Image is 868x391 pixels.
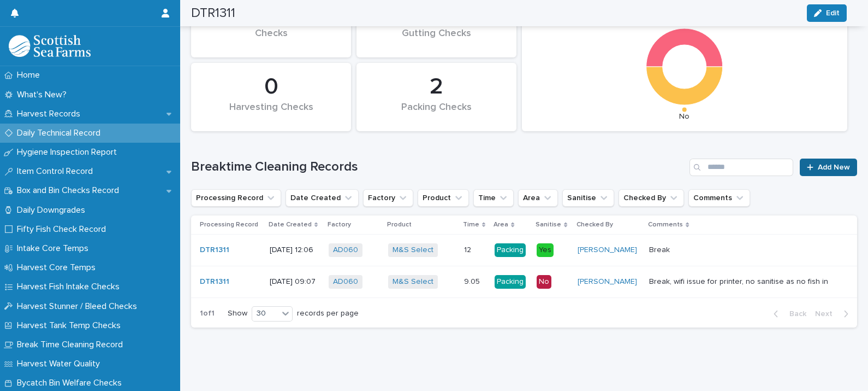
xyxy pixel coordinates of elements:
a: Add New [800,159,857,176]
a: [PERSON_NAME] [578,246,637,255]
button: Time [473,189,514,207]
p: Product [387,219,412,231]
p: Harvest Core Temps [13,262,104,273]
button: Checked By [619,189,684,207]
span: Next [815,310,839,318]
p: What's New? [13,90,75,100]
div: 30 [252,308,278,319]
a: DTR1311 [200,246,229,255]
a: [PERSON_NAME] [578,277,637,287]
p: Box and Bin Checks Record [13,185,128,196]
a: M&S Select [393,246,433,255]
tr: DTR1311 [DATE] 12:06AD060 M&S Select 1212 PackingYes[PERSON_NAME] BreakBreak [191,235,857,266]
p: Show [228,309,247,318]
img: mMrefqRFQpe26GRNOUkG [9,35,91,57]
p: 12 [464,243,473,255]
button: Edit [807,4,847,22]
p: Sanitise [536,219,561,231]
p: Processing Record [200,219,258,231]
button: Processing Record [191,189,281,207]
tr: DTR1311 [DATE] 09:07AD060 M&S Select 9.059.05 PackingNo[PERSON_NAME] Break, wifi issue for printe... [191,266,857,297]
p: Fifty Fish Check Record [13,224,115,235]
p: Break, wifi issue for printer, no sanitise as no fish in [649,275,830,287]
div: Packing Checks [375,102,498,125]
span: Back [783,310,806,318]
p: Break Time Cleaning Record [13,340,132,350]
span: Edit [826,9,840,17]
p: Bycatch Bin Welfare Checks [13,378,130,388]
div: Yes [537,243,554,257]
p: Intake Core Temps [13,243,97,254]
p: Harvest Water Quality [13,359,109,369]
div: 0 [210,73,332,101]
p: Daily Downgrades [13,205,94,215]
p: Harvest Tank Temp Checks [13,320,129,331]
p: 1 of 1 [191,300,223,327]
div: Gutting Checks [375,28,498,51]
p: Harvest Records [13,109,89,119]
a: M&S Select [393,277,433,287]
p: Date Created [269,219,312,231]
button: Back [765,309,811,319]
p: Daily Technical Record [13,128,109,138]
p: Home [13,70,49,80]
div: 2 [375,73,498,101]
p: Item Control Record [13,166,102,177]
a: AD060 [333,277,358,287]
div: Packing [495,275,526,289]
p: Comments [648,219,683,231]
p: Break [649,243,672,255]
button: Sanitise [562,189,614,207]
div: Harvesting Checks [210,102,332,125]
button: Product [418,189,469,207]
button: Comments [688,189,750,207]
text: No [680,113,690,120]
a: DTR1311 [200,277,229,287]
span: Add New [818,164,850,171]
button: Area [518,189,558,207]
div: Packing [495,243,526,257]
p: records per page [297,309,359,318]
p: [DATE] 12:06 [270,246,320,255]
button: Date Created [286,189,359,207]
div: No [537,275,551,289]
p: Hygiene Inspection Report [13,147,126,157]
p: Checked By [576,219,613,231]
input: Search [689,159,793,176]
p: Time [463,219,479,231]
p: Area [494,219,508,231]
h2: DTR1311 [191,5,235,21]
button: Factory [363,189,413,207]
p: 9.05 [464,275,482,287]
div: Checks [210,28,332,51]
p: Harvest Fish Intake Checks [13,282,128,292]
h1: Breaktime Cleaning Records [191,159,685,175]
button: Next [811,309,857,319]
p: Factory [328,219,351,231]
p: Harvest Stunner / Bleed Checks [13,301,146,312]
a: AD060 [333,246,358,255]
p: [DATE] 09:07 [270,277,320,287]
